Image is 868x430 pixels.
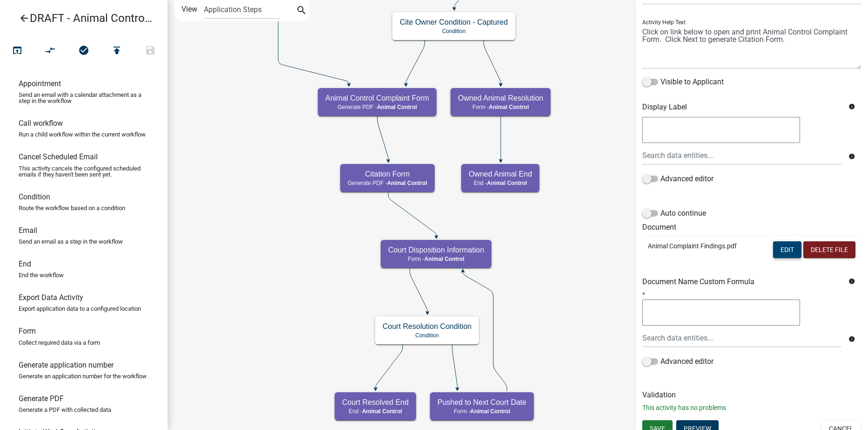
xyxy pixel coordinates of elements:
[19,205,125,211] p: Route the workflow based on a condition
[642,356,713,367] label: Advanced editor
[348,170,427,178] h5: Citation Form
[383,332,471,339] p: Condition
[19,131,146,137] p: Run a child workflow within the current workflow
[19,373,147,379] p: Generate an application number for the workflow
[78,45,89,58] i: check_circle
[19,340,100,346] p: Collect required data via a form
[19,192,50,201] h6: Condition
[19,92,149,104] p: Send an email with a calendar attachment as a step in the workflow
[19,293,83,302] h6: Export Data Activity
[34,41,67,61] button: Auto Layout
[45,45,56,58] i: compare_arrows
[470,408,510,415] span: Animal Control
[325,104,429,110] p: Generate PDF -
[803,241,855,258] button: Delete File
[642,223,861,232] h6: Document
[296,5,307,18] i: search
[325,94,429,102] h5: Animal Control Complaint Form
[19,272,64,278] p: End the workflow
[437,398,526,407] h5: Pushed to Next Court Date
[19,306,141,312] p: Export application data to a configured location
[642,403,861,413] p: This activity has no problems
[7,7,153,29] a: DRAFT - Animal Control Complaint
[348,180,427,186] p: Generate PDF -
[362,408,402,415] span: Animal Control
[487,180,527,186] span: Animal Control
[469,170,532,178] h5: Owned Animal End
[642,76,724,88] label: Visible to Applicant
[642,390,861,399] h6: Validation
[19,361,114,369] h6: Generate application number
[437,408,526,415] p: Form -
[19,407,111,413] p: Generate a PDF with collected data
[19,394,64,403] h6: Generate PDF
[648,241,750,251] p: Animal Complaint Findings.pdf
[67,41,101,61] button: No problems
[19,165,149,177] p: This activity cancels the configured scheduled emails if they haven't been sent yet.
[388,246,484,254] h5: Court Disposition Information
[848,153,855,160] i: info
[342,398,409,407] h5: Court Resolved End
[848,336,855,342] i: info
[642,102,841,111] h6: Display Label
[100,41,134,61] button: Publish
[642,146,841,165] input: Search data entities...
[19,152,98,161] h6: Cancel Scheduled Email
[400,28,508,34] p: Condition
[848,278,855,285] i: info
[134,41,167,61] button: Save
[19,327,36,335] h6: Form
[458,94,543,102] h5: Owned Animal Resolution
[642,277,841,286] h6: Document Name Custom Formula
[424,256,464,262] span: Animal Control
[0,41,34,61] button: Test Workflow
[458,104,543,110] p: Form -
[19,239,123,245] p: Send an email as a step in the workflow
[642,173,713,184] label: Advanced editor
[848,103,855,110] i: info
[489,104,529,110] span: Animal Control
[469,180,532,186] p: End -
[19,79,61,88] h6: Appointment
[387,180,427,186] span: Animal Control
[12,45,23,58] i: open_in_browser
[342,408,409,415] p: End -
[19,259,31,268] h6: End
[773,241,801,258] button: Edit
[19,226,37,235] h6: Email
[642,208,706,219] label: Auto continue
[388,256,484,262] p: Form -
[377,104,417,110] span: Animal Control
[383,322,471,331] h5: Court Resolution Condition
[145,45,156,58] i: save
[0,41,167,63] div: Workflow actions
[642,328,841,348] input: Search data entities...
[400,18,508,27] h5: Cite Owner Condition - Captured
[294,4,309,19] button: search
[19,13,30,26] i: arrow_back
[111,45,122,58] i: publish
[19,119,63,128] h6: Call workflow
